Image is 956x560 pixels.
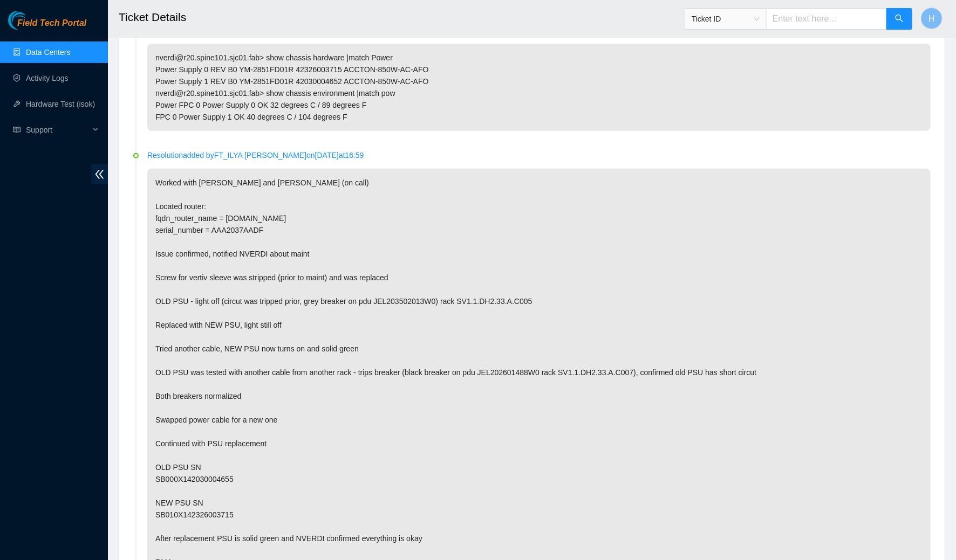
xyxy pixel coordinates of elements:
[26,74,69,82] a: Activity Logs
[26,48,70,57] a: Data Centers
[147,44,931,131] p: nverdi@r20.spine101.sjc01.fab> show chassis hardware |match Power Power Supply 0 REV B0 YM-2851FD...
[886,8,912,30] button: search
[8,19,86,33] a: Akamai TechnologiesField Tech Portal
[692,11,760,27] span: Ticket ID
[766,8,887,30] input: Enter text here...
[17,18,86,29] span: Field Tech Portal
[8,11,54,30] img: Akamai Technologies
[26,119,90,141] span: Support
[26,100,95,108] a: Hardware Test (isok)
[921,8,943,29] button: H
[928,12,935,25] span: H
[13,126,21,134] span: read
[147,149,931,161] p: Resolution added by FT_ILYA [PERSON_NAME] on [DATE] at 16:59
[895,14,904,24] span: search
[91,164,108,184] span: double-left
